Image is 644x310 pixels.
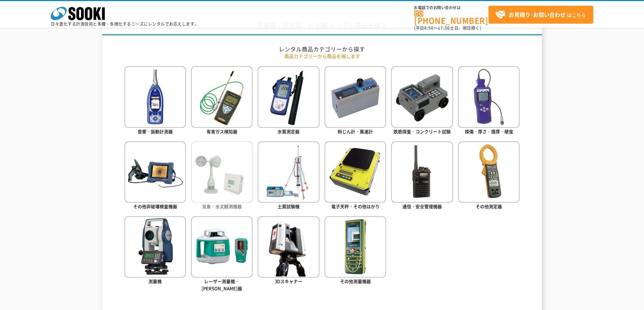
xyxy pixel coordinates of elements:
[391,141,453,203] img: 通信・安全管理機器
[207,128,237,135] span: 有害ガス検知器
[191,66,253,128] img: 有害ガス検知器
[325,216,386,286] a: その他測量機器
[258,141,319,211] a: 土質試験機
[476,203,502,209] span: その他測定器
[325,216,386,278] img: その他測量機器
[509,10,566,19] strong: お見積り･お問い合わせ
[124,141,186,203] img: その他非破壊検査機器
[340,278,371,284] span: その他測量機器
[191,141,253,211] a: 気象・水文観測機器
[133,203,177,209] span: その他非破壊検査機器
[202,203,242,209] span: 気象・水文観測機器
[391,66,453,136] a: 鉄筋探査・コンクリート試験
[278,128,300,135] span: 水質測定器
[124,66,186,128] img: 音響・振動計測器
[278,203,300,209] span: 土質試験機
[331,203,380,209] span: 電子天秤・その他はかり
[438,25,450,31] span: 17:30
[414,6,488,10] span: お電話でのお問い合わせは
[325,141,386,203] img: 電子天秤・その他はかり
[488,6,593,24] a: お見積り･お問い合わせはこちら
[191,141,253,203] img: 気象・水文観測機器
[458,66,520,136] a: 探傷・厚さ・膜厚・硬度
[138,128,173,135] span: 音響・振動計測器
[393,128,451,135] span: 鉄筋探査・コンクリート試験
[275,278,302,284] span: 3Dスキャナー
[325,66,386,128] img: 粉じん計・風速計
[495,10,586,20] span: はこちら
[338,128,373,135] span: 粉じん計・風速計
[258,216,319,286] a: 3Dスキャナー
[124,216,186,286] a: 測量機
[325,66,386,136] a: 粉じん計・風速計
[51,22,199,26] p: 日々進化する計測技術と多種・多様化するニーズにレンタルでお応えします。
[201,278,242,291] span: レーザー測量機・[PERSON_NAME]器
[148,278,162,284] span: 測量機
[124,216,186,278] img: 測量機
[191,216,253,278] img: レーザー測量機・墨出器
[414,10,488,24] a: [PHONE_NUMBER]
[258,66,319,136] a: 水質測定器
[458,141,520,211] a: その他測定器
[258,141,319,203] img: 土質試験機
[124,46,520,53] h2: レンタル商品カテゴリーから探す
[258,66,319,128] img: 水質測定器
[391,66,453,128] img: 鉄筋探査・コンクリート試験
[191,66,253,136] a: 有害ガス検知器
[258,216,319,278] img: 3Dスキャナー
[458,66,520,128] img: 探傷・厚さ・膜厚・硬度
[191,216,253,293] a: レーザー測量機・[PERSON_NAME]器
[124,53,520,60] p: 商品カテゴリーから商品を探します
[124,141,186,211] a: その他非破壊検査機器
[424,25,434,31] span: 8:50
[124,66,186,136] a: 音響・振動計測器
[458,141,520,203] img: その他測定器
[391,141,453,211] a: 通信・安全管理機器
[325,141,386,211] a: 電子天秤・その他はかり
[414,25,481,31] span: (平日 ～ 土日、祝日除く)
[465,128,513,135] span: 探傷・厚さ・膜厚・硬度
[402,203,442,209] span: 通信・安全管理機器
